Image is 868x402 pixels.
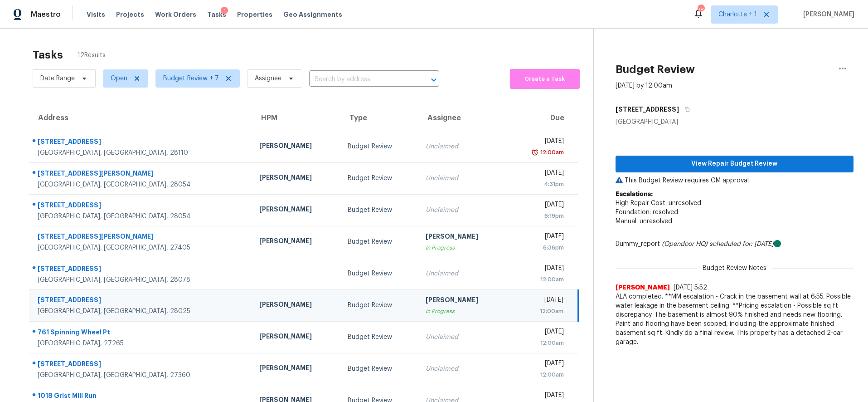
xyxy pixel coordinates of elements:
span: Budget Review + 7 [163,74,219,83]
div: [DATE] [514,232,564,243]
div: 78 [698,5,704,15]
span: Visits [87,10,105,19]
div: [GEOGRAPHIC_DATA], [GEOGRAPHIC_DATA], 28110 [38,148,245,157]
div: [GEOGRAPHIC_DATA], [GEOGRAPHIC_DATA], 28025 [38,307,245,316]
div: [STREET_ADDRESS] [38,201,245,212]
div: Unclaimed [426,364,499,373]
span: Projects [116,10,144,19]
h5: [STREET_ADDRESS] [616,105,679,114]
i: (Opendoor HQ) [662,241,708,247]
div: [DATE] [514,391,564,402]
div: [PERSON_NAME] [259,363,333,375]
div: [STREET_ADDRESS][PERSON_NAME] [38,169,245,180]
div: Unclaimed [426,142,499,151]
div: [GEOGRAPHIC_DATA], 27265 [38,339,245,348]
div: Budget Review [348,142,411,151]
div: [DATE] [514,327,564,338]
div: Budget Review [348,333,411,342]
div: Unclaimed [426,333,499,342]
div: [DATE] [514,137,564,148]
div: 12:00am [514,370,564,379]
span: Charlotte + 1 [718,10,757,19]
b: Escalations: [616,191,653,197]
div: Unclaimed [426,174,499,183]
div: [GEOGRAPHIC_DATA] [616,118,854,127]
span: Open [111,74,127,83]
div: [PERSON_NAME] [426,232,499,243]
div: [DATE] [514,168,564,180]
h2: Tasks [33,50,63,59]
span: [PERSON_NAME] [800,10,854,19]
span: Tasks [207,11,226,18]
i: scheduled for: [DATE] [709,241,774,247]
div: [STREET_ADDRESS][PERSON_NAME] [38,232,245,243]
button: Open [427,74,440,86]
div: [DATE] [514,200,564,211]
span: Date Range [40,74,75,83]
div: 4:31pm [514,180,564,189]
div: Budget Review [348,206,411,215]
div: [PERSON_NAME] [259,205,333,216]
div: Unclaimed [426,269,499,278]
div: [STREET_ADDRESS] [38,295,245,307]
div: [GEOGRAPHIC_DATA], [GEOGRAPHIC_DATA], 27405 [38,243,245,252]
span: Maestro [31,10,61,19]
button: View Repair Budget Review [616,156,854,172]
h2: Budget Review [616,65,695,74]
img: Overdue Alarm Icon [531,148,538,157]
div: 761 Spinning Wheel Pt [38,328,245,339]
span: Manual: unresolved [616,218,672,225]
span: ALA completed. **MM escalation - Crack in the basement wall at 6:55. Possible water leakage in th... [616,292,854,347]
div: [DATE] [514,359,564,370]
div: [DATE] by 12:00am [616,81,672,90]
th: Assignee [418,105,507,131]
div: In Progress [426,243,499,252]
th: Due [507,105,578,131]
div: 12:00am [514,307,563,316]
th: Type [340,105,418,131]
p: This Budget Review requires GM approval [616,176,854,185]
div: 6:19pm [514,211,564,221]
div: [GEOGRAPHIC_DATA], [GEOGRAPHIC_DATA], 28078 [38,275,245,284]
span: Create a Task [514,74,575,84]
button: Copy Address [679,101,691,118]
div: [GEOGRAPHIC_DATA], [GEOGRAPHIC_DATA], 27360 [38,371,245,380]
button: Create a Task [510,69,579,89]
span: Budget Review Notes [697,264,772,273]
span: Assignee [255,74,281,83]
span: 12 Results [78,51,106,60]
div: [GEOGRAPHIC_DATA], [GEOGRAPHIC_DATA], 28054 [38,212,245,221]
div: Unclaimed [426,206,499,215]
span: Geo Assignments [283,10,342,19]
span: Work Orders [155,10,196,19]
div: [STREET_ADDRESS] [38,359,245,371]
span: Foundation: resolved [616,209,678,216]
div: Budget Review [348,237,411,246]
div: [DATE] [514,264,564,275]
div: Dummy_report [616,240,854,249]
div: 12:00am [514,338,564,348]
div: [PERSON_NAME] [259,141,333,152]
div: Budget Review [348,301,411,310]
span: Properties [237,10,272,19]
div: 12:00am [514,275,564,284]
div: [PERSON_NAME] [259,173,333,184]
div: Budget Review [348,269,411,278]
th: Address [29,105,252,131]
span: High Repair Cost: unresolved [616,200,701,206]
div: [PERSON_NAME] [426,295,499,307]
div: [GEOGRAPHIC_DATA], [GEOGRAPHIC_DATA], 28054 [38,180,245,189]
th: HPM [252,105,340,131]
span: [DATE] 5:52 [674,284,707,291]
div: 1 [221,7,228,16]
div: Budget Review [348,364,411,373]
input: Search by address [309,73,414,87]
div: [STREET_ADDRESS] [38,264,245,275]
span: [PERSON_NAME] [616,283,670,292]
div: 12:00am [538,148,564,157]
div: In Progress [426,307,499,316]
div: 6:36pm [514,243,564,252]
div: Budget Review [348,174,411,183]
div: [PERSON_NAME] [259,332,333,343]
div: [DATE] [514,295,563,307]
